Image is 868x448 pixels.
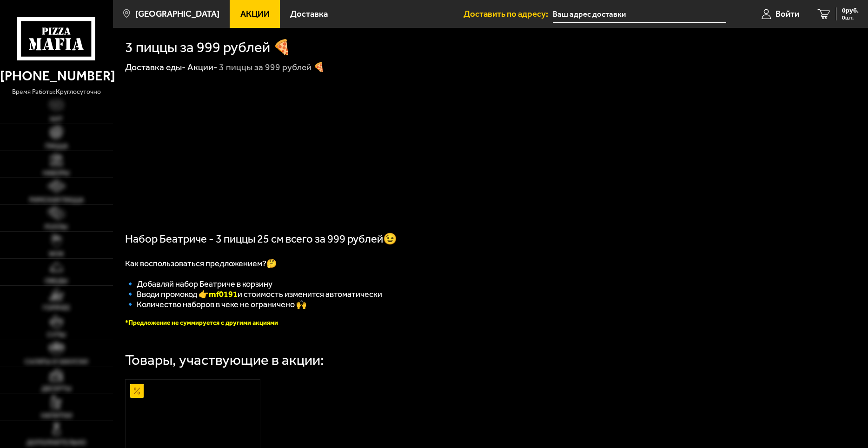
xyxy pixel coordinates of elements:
span: Доставить по адресу: [464,10,553,19]
span: Пицца [45,143,68,149]
font: *Предложение не суммируется с другими акциями [125,319,278,327]
a: Акции- [187,62,218,72]
span: 0 шт. [842,15,859,20]
span: Супы [47,331,66,338]
span: Войти [775,10,799,19]
span: Как воспользоваться предложением?🤔 [125,258,277,269]
span: Роллы [45,224,68,230]
img: Акционный [130,384,144,397]
input: Ваш адрес доставки [553,6,726,23]
span: Дополнительно [27,439,86,446]
span: Хит [50,116,63,122]
span: Наборы [43,170,70,176]
a: Доставка еды- [125,62,186,72]
h1: 3 пиццы за 999 рублей 🍕 [125,40,291,54]
span: Салаты и закуски [25,358,88,365]
b: mf0191 [209,289,238,299]
span: Горячее [43,304,70,311]
span: 0 руб. [842,7,859,14]
span: 🔹 Добавляй набор Беатриче в корзину [125,279,272,289]
span: [GEOGRAPHIC_DATA] [135,10,219,19]
span: 🔹 Количество наборов в чеке не ограничено 🙌 [125,299,306,310]
span: WOK [49,250,64,257]
div: Товары, участвующие в акции: [125,353,324,367]
span: Акции [240,10,270,19]
span: Обеды [45,277,68,284]
div: 3 пиццы за 999 рублей 🍕 [219,61,325,73]
span: Десерты [41,385,72,392]
span: Доставка [290,10,328,19]
span: Набор Беатриче - 3 пиццы 25 см всего за 999 рублей😉 [125,232,397,245]
span: Напитки [41,412,72,419]
span: Римская пицца [29,197,84,203]
span: 🔹 Вводи промокод 👉 и стоимость изменится автоматически [125,289,382,299]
